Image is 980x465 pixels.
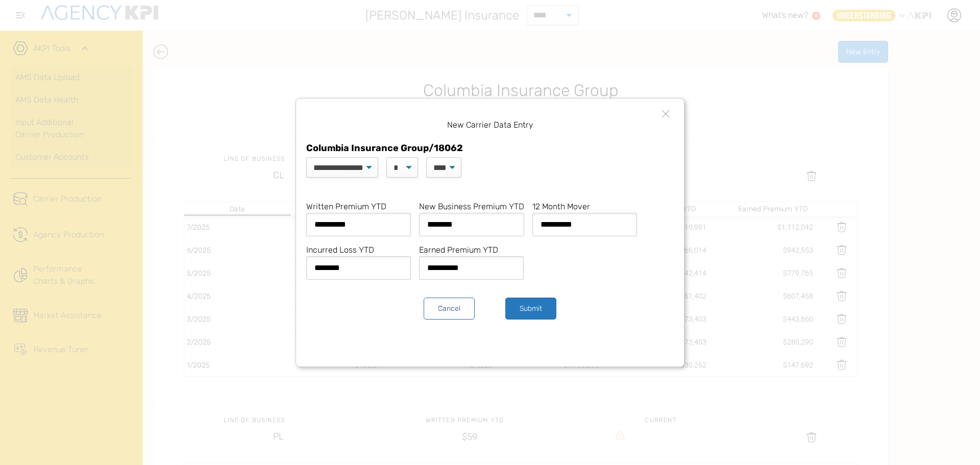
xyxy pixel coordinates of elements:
[419,201,524,213] label: New Business Premium YTD
[306,142,429,154] span: Columbia Insurance Group
[434,142,463,154] span: 18062
[424,298,475,320] button: Cancel
[505,298,556,320] button: Submit
[306,201,411,213] label: Written Premium YTD
[532,201,637,213] label: 12 Month Mover
[447,119,533,131] h1: New Carrier Data Entry
[419,244,524,256] label: Earned Premium YTD
[429,142,434,154] span: /
[306,244,411,256] label: Incurred Loss YTD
